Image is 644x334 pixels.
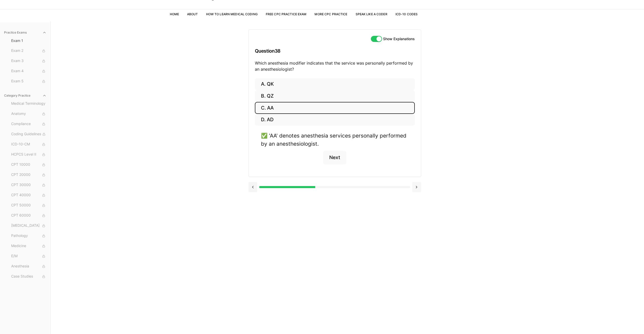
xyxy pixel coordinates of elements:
[383,37,415,41] label: Show Explanations
[11,264,46,269] span: Anesthesia
[9,47,48,55] button: Exam 2
[11,192,46,198] span: CPT 40000
[255,78,415,90] button: A. QK
[9,120,48,128] button: Compliance
[206,12,258,16] a: How to Learn Medical Coding
[170,12,179,16] a: Home
[9,100,48,108] button: Medical Terminology
[11,152,46,157] span: HCPCS Level II
[11,142,46,147] span: ICD-10-CM
[323,151,346,164] button: Next
[255,102,415,114] button: C. AA
[11,253,46,259] span: E/M
[9,211,48,220] button: CPT 60000
[9,150,48,159] button: HCPCS Level II
[11,213,46,218] span: CPT 60000
[11,172,46,178] span: CPT 20000
[255,90,415,102] button: B. QZ
[261,132,409,147] div: ✅ 'AA' denotes anesthesia services personally performed by an anesthesiologist.
[11,48,46,54] span: Exam 2
[9,242,48,250] button: Medicine
[255,60,415,72] p: Which anesthesia modifier indicates that the service was personally performed by an anesthesiolog...
[9,37,48,45] button: Exam 1
[9,272,48,281] button: Case Studies
[9,77,48,85] button: Exam 5
[9,110,48,118] button: Anatomy
[9,140,48,148] button: ICD-10-CM
[9,232,48,240] button: Pathology
[9,57,48,65] button: Exam 3
[11,121,46,127] span: Compliance
[9,201,48,209] button: CPT 50000
[11,233,46,239] span: Pathology
[255,43,415,58] h3: Question 38
[2,28,48,37] button: Practice Exams
[9,181,48,189] button: CPT 30000
[9,67,48,75] button: Exam 4
[9,252,48,260] button: E/M
[9,222,48,230] button: [MEDICAL_DATA]
[11,223,46,229] span: [MEDICAL_DATA]
[11,68,46,74] span: Exam 4
[9,130,48,138] button: Coding Guidelines
[11,274,46,279] span: Case Studies
[9,171,48,179] button: CPT 20000
[11,79,46,84] span: Exam 5
[11,203,46,208] span: CPT 50000
[356,12,387,16] a: Speak Like a Coder
[11,131,46,137] span: Coding Guidelines
[9,161,48,169] button: CPT 10000
[255,114,415,126] button: D. AD
[9,191,48,199] button: CPT 40000
[11,111,46,117] span: Anatomy
[11,101,46,107] span: Medical Terminology
[395,12,418,16] a: ICD-10 Codes
[11,38,46,43] span: Exam 1
[11,162,46,168] span: CPT 10000
[9,262,48,270] button: Anesthesia
[11,243,46,249] span: Medicine
[11,58,46,64] span: Exam 3
[2,92,48,100] button: Category Practice
[266,12,307,16] a: Free CPC Practice Exam
[315,12,347,16] a: More CPC Practice
[11,182,46,188] span: CPT 30000
[187,12,198,16] a: About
